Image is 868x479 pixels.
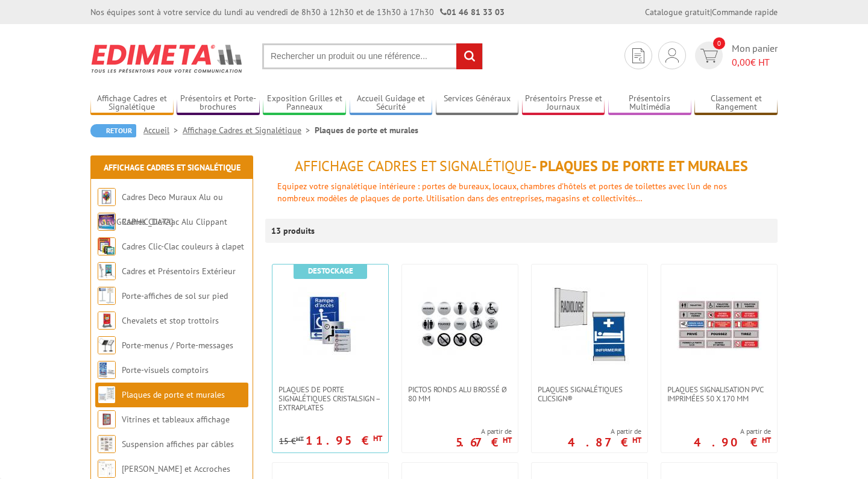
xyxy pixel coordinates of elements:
[456,43,482,69] input: rechercher
[692,42,778,69] a: devis rapide 0 Mon panier 0,00€ HT
[503,435,512,445] sup: HT
[122,241,244,252] a: Cadres Clic-Clac couleurs à clapet
[122,340,233,351] a: Porte-menus / Porte-messages
[645,6,778,18] div: |
[762,435,771,445] sup: HT
[456,439,512,446] p: 5.67 €
[122,216,227,227] a: Cadres Clic-Clac Alu Clippant
[143,125,183,136] a: Accueil
[402,385,518,403] a: Pictos ronds alu brossé Ø 80 mm
[547,283,632,367] img: Plaques signalétiques ClicSign®
[295,157,532,175] span: Affichage Cadres et Signalétique
[90,6,505,18] div: Nos équipes sont à votre service du lundi au vendredi de 8h30 à 12h30 et de 13h30 à 17h30
[278,385,382,412] span: Plaques de porte signalétiques CristalSign – extraplates
[667,385,771,403] span: Plaques signalisation PVC imprimées 50 x 170 mm
[440,7,505,17] strong: 01 46 81 33 03
[288,283,373,367] img: Plaques de porte signalétiques CristalSign – extraplates
[104,162,241,173] a: Affichage Cadres et Signalétique
[694,439,771,446] p: 4.90 €
[694,427,771,436] span: A partir de
[122,315,219,326] a: Chevalets et stop trottoirs
[306,437,382,444] p: 11.95 €
[272,385,388,412] a: Plaques de porte signalétiques CristalSign – extraplates
[263,93,346,113] a: Exposition Grilles et Panneaux
[712,7,778,17] a: Commande rapide
[296,434,304,443] sup: HT
[279,437,304,446] p: 15 €
[177,93,260,113] a: Présentoirs et Porte-brochures
[98,336,116,354] img: Porte-menus / Porte-messages
[522,93,605,113] a: Présentoirs Presse et Journaux
[122,365,209,375] a: Porte-visuels comptoirs
[645,7,710,17] a: Catalogue gratuit
[90,93,174,113] a: Affichage Cadres et Signalétique
[661,385,777,403] a: Plaques signalisation PVC imprimées 50 x 170 mm
[90,124,136,137] a: Retour
[265,158,778,174] h1: - Plaques de porte et murales
[456,427,512,436] span: A partir de
[271,219,316,243] p: 13 produits
[98,262,116,280] img: Cadres et Présentoirs Extérieur
[315,124,418,136] li: Plaques de porte et murales
[436,93,519,113] a: Services Généraux
[98,237,116,255] img: Cadres Clic-Clac couleurs à clapet
[122,389,225,400] a: Plaques de porte et murales
[713,37,725,49] span: 0
[568,439,641,446] p: 4.87 €
[665,48,679,63] img: devis rapide
[350,93,433,113] a: Accueil Guidage et Sécurité
[308,266,353,276] b: Destockage
[408,385,512,403] span: Pictos ronds alu brossé Ø 80 mm
[98,410,116,428] img: Vitrines et tableaux affichage
[122,439,234,449] a: Suspension affiches par câbles
[373,433,382,443] sup: HT
[732,55,778,69] span: € HT
[632,48,644,63] img: devis rapide
[732,56,750,68] span: 0,00
[98,312,116,330] img: Chevalets et stop trottoirs
[122,290,228,301] a: Porte-affiches de sol sur pied
[262,43,483,69] input: Rechercher un produit ou une référence...
[418,283,502,367] img: Pictos ronds alu brossé Ø 80 mm
[98,287,116,305] img: Porte-affiches de sol sur pied
[122,266,236,277] a: Cadres et Présentoirs Extérieur
[98,188,116,206] img: Cadres Deco Muraux Alu ou Bois
[732,42,778,69] span: Mon panier
[532,385,647,403] a: Plaques signalétiques ClicSign®
[694,93,778,113] a: Classement et Rangement
[98,435,116,453] img: Suspension affiches par câbles
[183,125,315,136] a: Affichage Cadres et Signalétique
[122,414,230,425] a: Vitrines et tableaux affichage
[538,385,641,403] span: Plaques signalétiques ClicSign®
[98,192,223,227] a: Cadres Deco Muraux Alu ou [GEOGRAPHIC_DATA]
[90,36,244,81] img: Edimeta
[277,181,727,204] font: Equipez votre signalétique intérieure : portes de bureaux, locaux, chambres d'hôtels et portes de...
[98,386,116,404] img: Plaques de porte et murales
[700,49,718,63] img: devis rapide
[568,427,641,436] span: A partir de
[677,283,761,367] img: Plaques signalisation PVC imprimées 50 x 170 mm
[632,435,641,445] sup: HT
[98,361,116,379] img: Porte-visuels comptoirs
[608,93,691,113] a: Présentoirs Multimédia
[98,460,116,478] img: Cimaises et Accroches tableaux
